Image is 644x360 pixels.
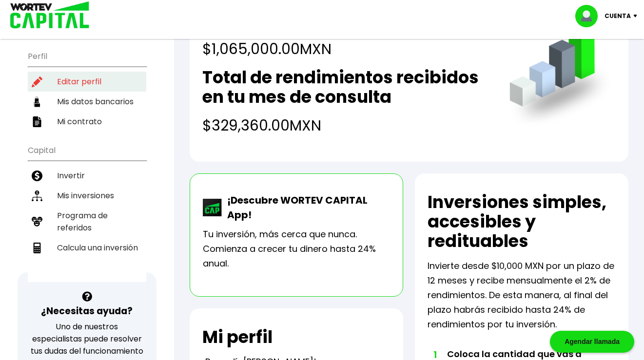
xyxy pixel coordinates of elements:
a: Editar perfil [28,72,146,92]
h2: Mi perfil [202,327,273,347]
p: Invierte desde $10,000 MXN por un plazo de 12 meses y recibe mensualmente el 2% de rendimientos. ... [428,259,616,332]
img: profile-image [575,5,605,27]
a: Mis inversiones [28,186,146,206]
ul: Perfil [28,45,146,132]
img: datos-icon.10cf9172.svg [32,96,42,107]
a: Mis datos bancarios [28,92,146,112]
img: invertir-icon.b3b967d7.svg [32,171,42,181]
h2: Total de rendimientos recibidos en tu mes de consulta [202,68,490,107]
img: inversiones-icon.6695dc30.svg [32,190,42,201]
img: icon-down [631,15,644,18]
img: editar-icon.952d3147.svg [32,76,42,87]
img: recomiendanos-icon.9b8e9327.svg [32,216,42,227]
img: wortev-capital-app-icon [203,199,222,216]
h4: $329,360.00 MXN [202,114,490,136]
div: Agendar llamada [550,331,634,353]
img: contrato-icon.f2db500c.svg [32,116,42,127]
p: ¡Descubre WORTEV CAPITAL App! [222,193,390,222]
p: Cuenta [605,9,631,23]
a: Programa de referidos [28,206,146,238]
a: Invertir [28,166,146,186]
a: Calcula una inversión [28,238,146,258]
h3: ¿Necesitas ayuda? [41,304,133,318]
h4: $1,065,000.00 MXN [202,38,447,60]
p: Tu inversión, más cerca que nunca. Comienza a crecer tu dinero hasta 24% anual. [203,227,390,271]
ul: Capital [28,139,146,282]
a: Mi contrato [28,112,146,132]
h2: Inversiones simples, accesibles y redituables [428,192,616,251]
img: grafica.516fef24.png [505,19,616,129]
img: calculadora-icon.17d418c4.svg [32,243,42,253]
